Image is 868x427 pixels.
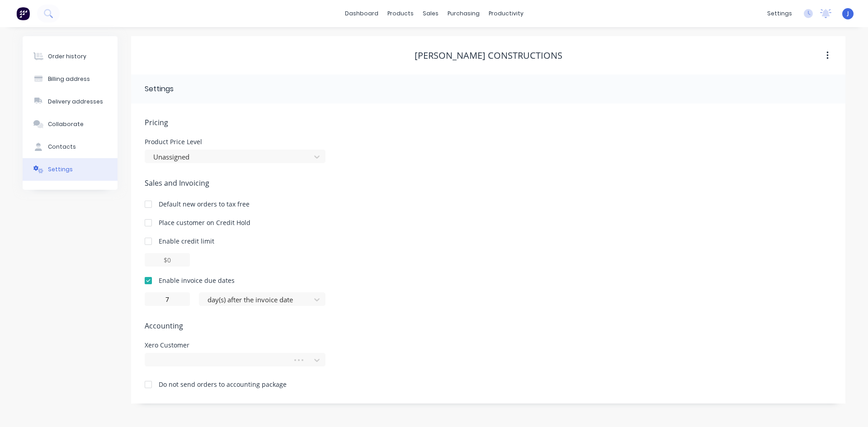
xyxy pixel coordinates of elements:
input: $0 [145,253,190,267]
a: dashboard [340,7,383,20]
div: Enable credit limit [159,236,214,246]
img: Factory [16,7,30,20]
button: Collaborate [23,113,118,136]
div: purchasing [443,7,484,20]
div: sales [418,7,443,20]
div: Do not send orders to accounting package [159,380,287,389]
div: Enable invoice due dates [159,276,235,285]
div: Default new orders to tax free [159,199,250,209]
button: Delivery addresses [23,90,118,113]
button: Contacts [23,136,118,158]
div: settings [763,7,797,20]
div: Order history [48,52,86,61]
div: Xero Customer [145,342,325,348]
div: Settings [48,165,73,174]
div: Place customer on Credit Hold [159,218,250,227]
div: Settings [145,84,174,94]
div: Delivery addresses [48,98,103,106]
input: 0 [145,292,190,306]
span: Sales and Invoicing [145,178,832,188]
div: [PERSON_NAME] Constructions [415,50,562,61]
div: productivity [484,7,528,20]
div: Billing address [48,75,90,83]
span: J [847,9,849,18]
button: Billing address [23,68,118,90]
div: Collaborate [48,120,84,128]
button: Settings [23,158,118,181]
div: products [383,7,418,20]
button: Order history [23,45,118,68]
div: Contacts [48,143,76,151]
span: Pricing [145,117,832,128]
div: Product Price Level [145,139,325,145]
span: Accounting [145,320,832,331]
